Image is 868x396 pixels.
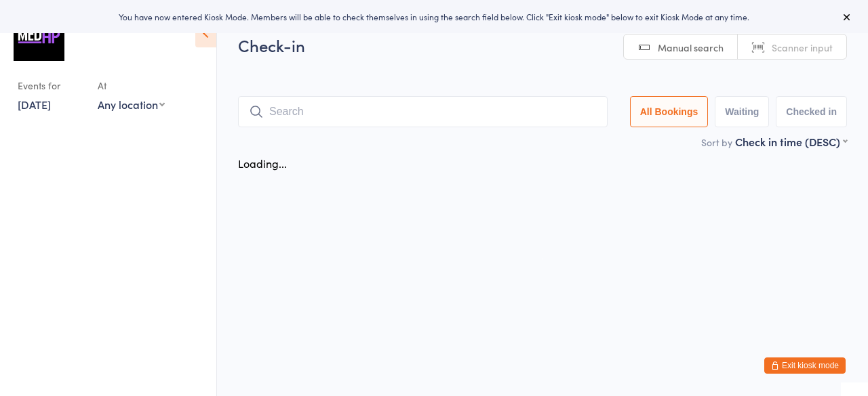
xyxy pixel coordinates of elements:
[701,135,732,149] label: Sort by
[658,41,724,54] span: Manual search
[630,96,709,127] button: All Bookings
[735,134,847,149] div: Check in time (DESC)
[98,74,165,97] div: At
[18,74,84,97] div: Events for
[98,97,165,112] div: Any location
[764,357,846,374] button: Exit kiosk mode
[14,10,64,61] img: MedHP
[18,97,51,112] a: [DATE]
[772,41,833,54] span: Scanner input
[238,96,608,127] input: Search
[238,34,847,56] h2: Check-in
[715,96,769,127] button: Waiting
[22,11,846,22] div: You have now entered Kiosk Mode. Members will be able to check themselves in using the search fie...
[776,96,847,127] button: Checked in
[238,156,287,171] div: Loading...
